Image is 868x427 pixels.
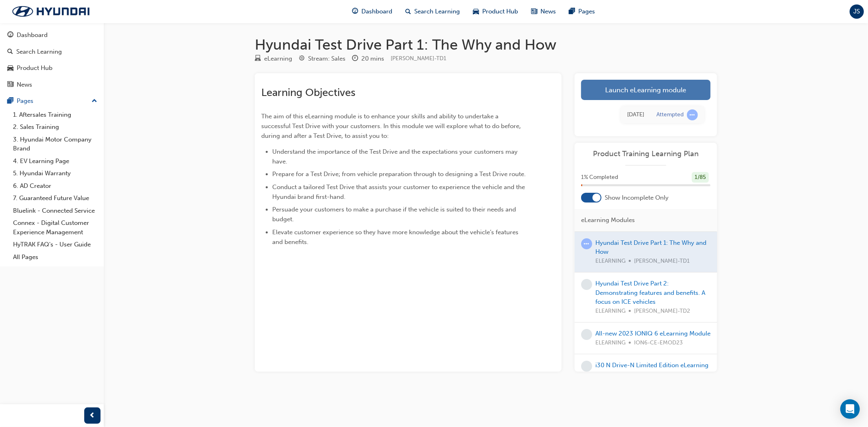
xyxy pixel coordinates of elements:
span: Conduct a tailored Test Drive that assists your customer to experience the vehicle and the Hyunda... [272,183,527,200]
span: Pages [579,7,595,16]
a: guage-iconDashboard [346,3,399,20]
span: car-icon [473,7,479,17]
span: ELEARNING [595,338,625,348]
a: 1. Aftersales Training [10,109,101,121]
span: learningRecordVerb_ATTEMPT-icon [687,109,698,120]
span: up-icon [92,96,97,107]
div: Pages [17,96,33,106]
span: search-icon [7,48,13,56]
span: target-icon [299,55,305,63]
span: learningRecordVerb_ATTEMPT-icon [581,238,592,249]
span: Dashboard [362,7,393,16]
span: pages-icon [569,7,575,17]
a: pages-iconPages [563,3,602,20]
div: Type [255,54,292,64]
span: learningRecordVerb_NONE-icon [581,329,592,340]
span: Show Incomplete Only [605,193,669,203]
span: [PERSON_NAME]-TD2 [634,307,690,316]
a: All Pages [10,251,101,264]
a: car-iconProduct Hub [467,3,525,20]
span: clock-icon [352,55,358,63]
span: Learning Objectives [261,86,355,99]
span: 1 % Completed [581,173,618,182]
div: Search Learning [16,47,62,57]
span: guage-icon [352,7,359,17]
span: news-icon [7,81,13,89]
a: 2. Sales Training [10,121,101,133]
a: i30 N Drive-N Limited Edition eLearning Module [595,362,708,378]
span: news-icon [531,7,538,17]
a: Search Learning [3,44,101,59]
span: Understand the importance of the Test Drive and the expectations your customers may have. [272,148,519,165]
a: Launch eLearning module [581,80,711,100]
div: Stream [299,54,345,64]
span: learningRecordVerb_NONE-icon [581,279,592,290]
span: learningResourceType_ELEARNING-icon [255,55,261,63]
span: ELEARNING [595,307,625,316]
span: Search Learning [415,7,460,16]
a: News [3,77,101,92]
span: Elevate customer experience so they have more knowledge about the vehicle’s features and benefits. [272,229,520,246]
a: 5. Hyundai Warranty [10,167,101,180]
button: Pages [3,94,101,109]
a: All-new 2023 IONIQ 6 eLearning Module [595,330,711,337]
span: Product Hub [483,7,518,16]
button: JS [850,4,864,19]
div: Product Hub [17,63,52,73]
div: Open Intercom Messenger [840,399,860,419]
span: search-icon [406,7,411,17]
span: prev-icon [90,411,96,421]
div: Stream: Sales [308,54,345,63]
div: eLearning [264,54,292,63]
span: eLearning Modules [581,216,635,225]
div: News [17,80,32,89]
button: DashboardSearch LearningProduct HubNews [3,26,101,94]
div: Duration [352,54,384,64]
img: Trak [4,3,98,20]
div: Dashboard [17,30,48,40]
a: Product Hub [3,61,101,76]
a: Bluelink - Connected Service [10,205,101,217]
a: Hyundai Test Drive Part 2: Demonstrating features and benefits. A focus on ICE vehicles [595,280,705,305]
span: learningRecordVerb_NONE-icon [581,361,592,372]
span: The aim of this eLearning module is to enhance your skills and ability to undertake a successful ... [261,113,523,139]
span: guage-icon [7,32,13,39]
a: Dashboard [3,28,101,43]
a: 6. AD Creator [10,180,101,192]
a: news-iconNews [525,3,563,20]
span: JS [854,7,860,16]
div: Thu Sep 25 2025 09:44:14 GMT+1000 (Australian Eastern Standard Time) [627,110,644,120]
span: ION6-CE-EMOD23 [634,338,683,348]
a: 3. Hyundai Motor Company Brand [10,133,101,155]
a: 4. EV Learning Page [10,155,101,168]
span: News [541,7,556,16]
a: Connex - Digital Customer Experience Management [10,217,101,238]
div: 1 / 85 [692,172,709,183]
span: pages-icon [7,98,13,105]
h1: Hyundai Test Drive Part 1: The Why and How [255,36,717,54]
span: car-icon [7,65,13,72]
div: 20 mins [361,54,384,63]
a: search-iconSearch Learning [399,3,467,20]
span: Persuade your customers to make a purchase if the vehicle is suited to their needs and budget. [272,206,518,223]
span: Learning resource code [391,55,446,62]
a: Product Training Learning Plan [581,149,711,159]
span: Prepare for a Test Drive; from vehicle preparation through to designing a Test Drive route. [272,170,526,178]
a: HyTRAK FAQ's - User Guide [10,238,101,251]
a: 7. Guaranteed Future Value [10,192,101,205]
div: Attempted [656,111,684,119]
